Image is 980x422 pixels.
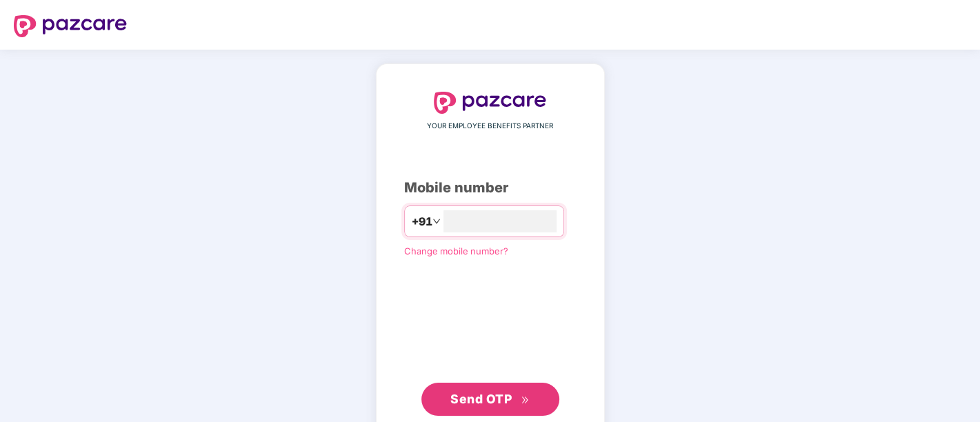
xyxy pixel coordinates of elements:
span: Send OTP [450,392,512,406]
a: Change mobile number? [404,245,508,257]
img: logo [434,92,547,114]
span: double-right [521,396,530,405]
img: logo [14,15,127,37]
button: Send OTPdouble-right [421,383,559,416]
div: Mobile number [404,177,577,199]
span: +91 [412,213,432,230]
span: YOUR EMPLOYEE BENEFITS PARTNER [427,121,553,132]
span: down [432,217,441,225]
